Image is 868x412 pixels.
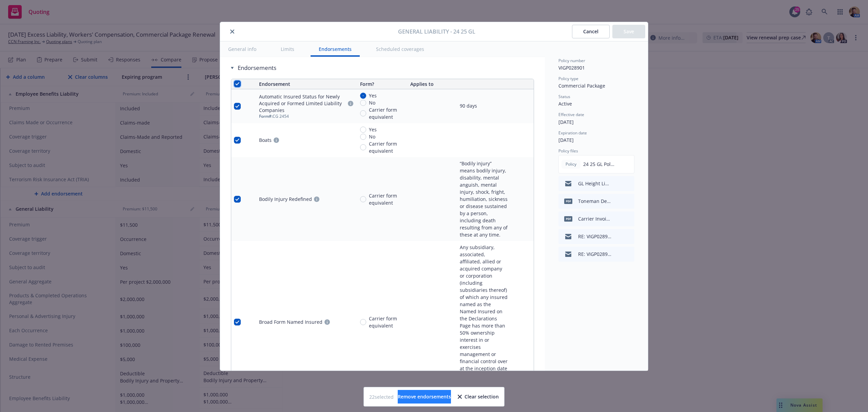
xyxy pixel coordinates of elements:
[360,100,366,106] input: No
[220,41,264,57] button: General info
[311,41,360,57] button: Endorsements
[626,180,632,188] button: preview file
[259,196,312,203] div: Bodily Injury Redefined
[347,99,355,108] a: circleInformation
[398,390,451,404] button: Remove endorsements
[558,119,574,125] span: [DATE]
[578,215,612,222] div: Carrier Invoice.pdf
[460,102,477,109] div: 90 days
[578,180,612,187] div: GL Height Limitation discuss with insured.msg
[273,41,302,57] button: Limits
[369,192,405,206] span: Carrier form equivalent
[558,137,574,143] span: [DATE]
[228,27,236,36] button: close
[369,99,375,106] span: No
[626,250,632,258] button: preview file
[369,106,405,120] span: Carrier form equivalent
[357,79,408,89] th: Form?
[626,232,632,241] button: preview file
[369,315,405,329] span: Carrier form equivalent
[398,27,475,36] span: General Liability - 24 25 GL
[558,94,570,99] span: Status
[564,199,572,204] span: pdf
[408,79,534,89] th: Applies to
[558,64,585,71] span: VIGP028901
[256,79,357,89] th: Endorsement
[458,390,499,404] button: Clear selection
[615,215,620,223] button: download file
[615,180,620,188] button: download file
[572,25,610,38] button: Cancel
[360,144,366,150] input: Carrier form equivalent
[368,41,432,57] button: Scheduled coverages
[558,130,587,136] span: Expiration date
[615,197,620,205] button: download file
[615,250,620,258] button: download file
[272,136,280,144] a: circleInformation
[360,93,366,99] input: Yes
[564,161,578,167] span: Policy
[460,244,508,400] div: Any subsidiary, associated, affiliated, allied or acquired company or corporation (including subs...
[578,233,612,240] div: RE: VIGP028901 - CCN Framing - Named Specific CG 2010/2037 07 04 - Toneman
[323,318,331,326] a: circleInformation
[614,160,620,168] button: download file
[369,92,377,99] span: Yes
[615,232,620,241] button: download file
[259,93,346,114] div: Automatic Insured Status for Newly Acquired or Formed Limited Liability Companies
[460,160,508,238] div: “Bodily injury” means bodily injury, disability, mental anguish, mental injury, shock, fright, hu...
[558,58,585,63] span: Policy number
[360,110,366,116] input: Carrier form equivalent
[626,215,632,223] button: preview file
[259,137,272,144] div: Boats
[458,390,499,403] div: Clear selection
[313,195,321,203] a: circleInformation
[558,148,578,154] span: Policy files
[369,393,394,400] span: 22 selected
[259,113,273,119] span: Form #:
[578,250,612,258] div: RE: VIGP028901 - CCN Framing - Named Specific CG 2010/2037 07 04 - Toneman
[369,133,375,140] span: No
[625,160,631,168] button: preview file
[564,216,572,221] span: pdf
[558,100,572,107] span: Active
[398,393,451,400] span: Remove endorsements
[626,197,632,205] button: preview file
[583,161,614,168] span: 24 25 GL Policy.pdf
[231,64,534,72] div: Endorsements
[360,134,366,140] input: No
[259,114,354,119] div: CG 2454
[360,127,366,133] input: Yes
[558,82,605,89] span: Commercial Package
[558,112,584,117] span: Effective date
[369,140,405,154] span: Carrier form equivalent
[578,198,612,205] div: Toneman Dev - Azusa REsidential AI ENDTs endt.pdf
[369,126,377,133] span: Yes
[360,319,366,325] input: Carrier form equivalent
[360,196,366,202] input: Carrier form equivalent
[259,319,322,325] div: Broad Form Named Insured
[558,76,578,81] span: Policy type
